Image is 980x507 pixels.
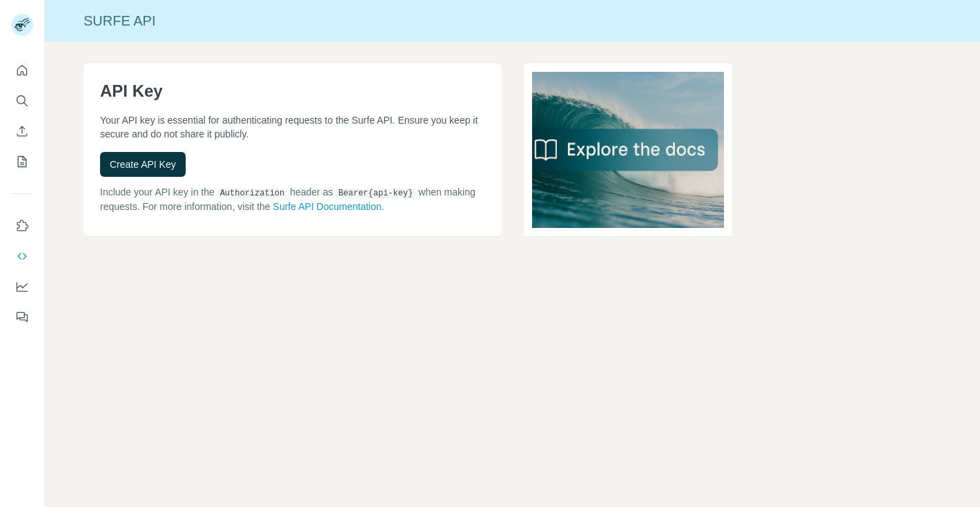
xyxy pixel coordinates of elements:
button: Search [11,88,33,113]
p: Include your API key in the header as when making requests. For more information, visit the . [100,185,485,213]
button: Enrich CSV [11,119,33,144]
button: Dashboard [11,274,33,299]
div: Surfe API [45,11,980,30]
h1: API Key [100,80,485,102]
button: Use Surfe on LinkedIn [11,213,33,238]
button: My lists [11,149,33,174]
p: Your API key is essential for authenticating requests to the Surfe API. Ensure you keep it secure... [100,113,485,141]
a: Surfe API Documentation [273,201,382,212]
code: Bearer {api-key} [335,189,415,198]
button: Use Surfe API [11,244,33,269]
button: Create API Key [100,152,186,177]
button: Feedback [11,305,33,329]
button: Quick start [11,58,33,83]
span: Create API Key [110,157,176,171]
code: Authorization [217,189,288,198]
